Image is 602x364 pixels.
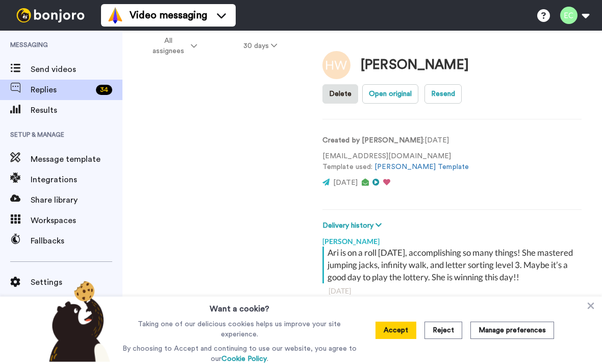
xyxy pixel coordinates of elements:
span: Message template [31,153,122,165]
span: Results [31,104,122,116]
button: Accept [375,322,416,339]
button: All assignees [124,32,220,60]
img: bear-with-cookie.png [40,280,115,362]
p: : [DATE] [322,135,469,146]
a: Cookie Policy [221,355,267,362]
div: [PERSON_NAME] [361,58,469,72]
span: Settings [31,276,122,288]
span: Send videos [31,63,122,76]
span: All assignees [147,36,189,56]
span: Share library [31,194,122,206]
a: [PERSON_NAME] Template [374,163,469,171]
span: Integrations [31,174,122,186]
strong: Created by [PERSON_NAME] [322,137,423,144]
div: [PERSON_NAME] [322,231,582,247]
button: Resend [424,84,462,104]
span: Video messaging [130,8,207,22]
span: Workspaces [31,214,122,227]
p: Taking one of our delicious cookies helps us improve your site experience. [120,319,359,339]
span: Fallbacks [31,235,122,247]
img: Image of Heather Weech [322,51,350,79]
button: Delivery history [322,220,385,231]
div: Ari is on a roll [DATE], accomplishing so many things! She mastered jumping jacks, infinity walk,... [328,247,579,283]
button: Reject [424,322,462,339]
div: 34 [96,85,112,95]
p: [EMAIL_ADDRESS][DOMAIN_NAME] Template used: [322,151,469,173]
p: By choosing to Accept and continuing to use our website, you agree to our . [120,344,359,364]
span: Replies [31,84,92,96]
button: Delete [322,84,358,104]
img: vm-color.svg [107,7,123,23]
button: Open original [362,84,418,104]
button: Manage preferences [470,322,554,339]
h3: Want a cookie? [210,297,269,315]
img: bj-logo-header-white.svg [12,8,89,22]
div: [DATE] [329,286,575,296]
button: 30 days [220,37,300,55]
span: [DATE] [333,179,358,186]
